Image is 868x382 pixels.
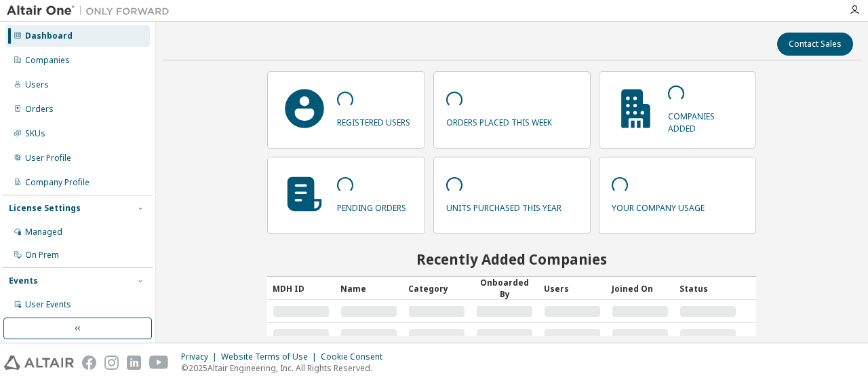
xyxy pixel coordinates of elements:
div: Users [25,79,49,90]
h2: Recently Added Companies [267,250,756,268]
div: Managed [25,227,62,237]
button: Contact Sales [777,33,853,56]
div: License Settings [9,203,81,214]
div: Events [9,275,38,286]
div: Category [408,278,465,299]
img: youtube.svg [149,356,169,370]
div: Users [544,278,601,299]
p: registered users [337,113,410,128]
div: User Events [25,299,71,310]
div: User Profile [25,153,71,164]
div: Status [679,278,736,299]
p: units purchased this year [446,198,561,214]
p: companies added [668,107,743,134]
img: linkedin.svg [127,356,141,370]
img: instagram.svg [104,356,119,370]
div: Onboarded By [476,277,533,300]
div: Company Profile [25,177,90,188]
div: MDH ID [273,278,330,299]
div: Privacy [181,351,221,362]
p: © 2025 Altair Engineering, Inc. All Rights Reserved. [181,362,391,374]
img: facebook.svg [82,356,96,370]
p: orders placed this week [446,113,552,128]
p: pending orders [337,198,406,214]
div: Name [340,278,397,299]
div: Cookie Consent [321,351,391,362]
div: SKUs [25,128,45,139]
div: Joined On [612,278,669,299]
div: Companies [25,55,70,66]
img: altair_logo.svg [4,356,74,370]
p: your company usage [612,198,705,214]
div: Dashboard [25,31,73,41]
div: Orders [25,104,54,115]
div: Website Terms of Use [221,351,321,362]
img: Altair One [7,4,176,18]
div: On Prem [25,250,59,261]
